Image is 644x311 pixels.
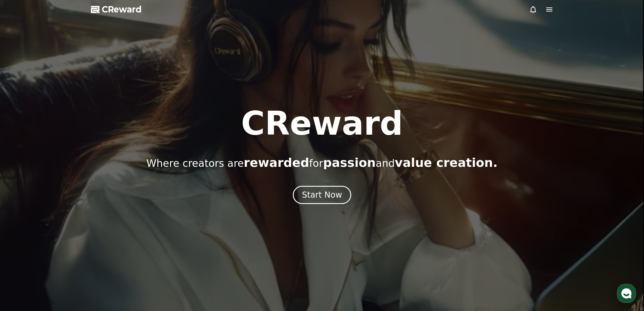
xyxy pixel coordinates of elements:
span: value creation. [395,156,498,170]
a: Settings [87,215,130,231]
a: CReward [91,4,142,15]
button: Start Now [293,186,351,204]
span: rewarded [244,156,309,170]
span: CReward [102,4,142,15]
span: Home [17,225,29,230]
span: passion [323,156,376,170]
a: Start Now [293,193,351,199]
span: Settings [100,225,117,230]
span: Messages [56,225,76,230]
a: Home [2,215,45,231]
a: Messages [45,215,87,231]
h1: CReward [241,107,403,140]
div: Start Now [302,190,342,200]
p: Where creators are for and [146,156,498,170]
